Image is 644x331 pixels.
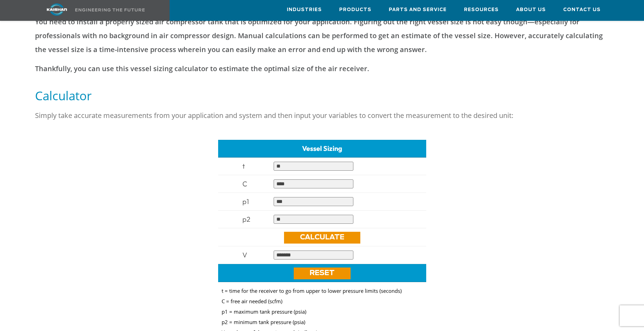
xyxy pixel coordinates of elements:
[31,3,83,16] img: kaishan logo
[287,0,322,19] a: Industries
[339,6,371,14] span: Products
[302,144,342,153] span: Vessel Sizing
[35,109,609,122] p: Simply take accurate measurements from your application and system and then input your variables ...
[339,0,371,19] a: Products
[242,251,247,259] span: V
[35,62,609,76] p: Thankfully, you can use this vessel sizing calculator to estimate the optimal size of the air rec...
[242,179,247,188] span: C
[563,0,601,19] a: Contact Us
[75,8,145,11] img: Engineering the future
[563,6,601,14] span: Contact Us
[464,0,499,19] a: Resources
[242,197,249,206] span: p1
[242,162,245,170] span: t
[516,6,546,14] span: About Us
[287,6,322,14] span: Industries
[35,15,609,57] p: You need to install a properly sized air compressor tank that is optimized for your application. ...
[516,0,546,19] a: About Us
[389,0,447,19] a: Parts and Service
[294,268,351,279] a: Reset
[242,215,250,223] span: p2
[389,6,447,14] span: Parts and Service
[284,232,360,244] a: Calculate
[35,88,609,103] h5: Calculator
[464,6,499,14] span: Resources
